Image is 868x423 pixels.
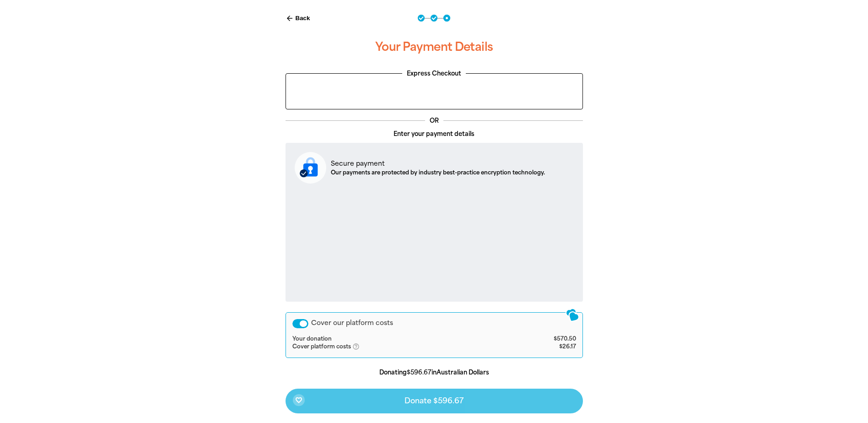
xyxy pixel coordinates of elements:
[292,319,308,328] button: Cover our platform costs
[331,168,545,177] p: Our payments are protected by industry best-practice encryption technology.
[402,69,466,78] legend: Express Checkout
[431,15,437,22] button: Navigate to step 2 of 3 to enter your details
[407,369,431,376] b: $596.67
[286,14,294,22] i: arrow_back
[425,116,443,125] p: OR
[286,368,583,377] p: Donating in Australian Dollars
[286,33,583,62] h3: Your Payment Details
[418,15,425,22] button: Navigate to step 1 of 3 to enter your donation amount
[506,336,576,343] td: $570.50
[293,191,576,294] iframe: Secure payment input frame
[292,343,506,351] td: Cover platform costs
[291,78,578,103] iframe: PayPal-paypal
[506,343,576,351] td: $26.17
[331,159,545,168] p: Secure payment
[443,15,450,22] button: Navigate to step 3 of 3 to enter your payment details
[352,343,367,350] i: help_outlined
[292,336,506,343] td: Your donation
[286,130,583,139] p: Enter your payment details
[282,11,314,26] button: Back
